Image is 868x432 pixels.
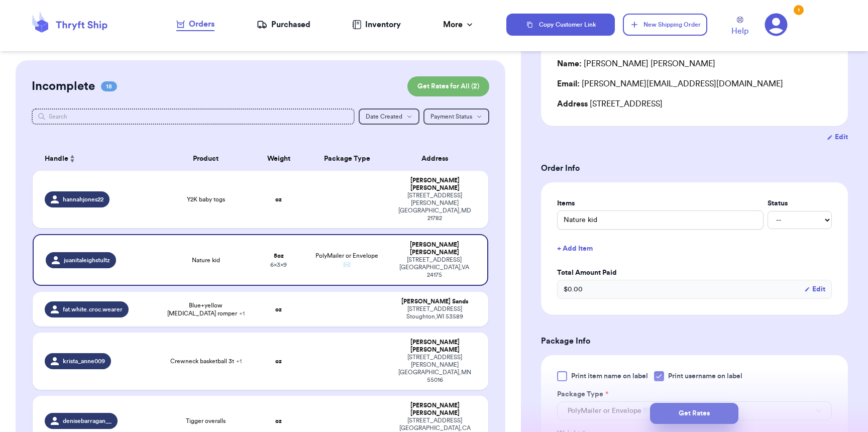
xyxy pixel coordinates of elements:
[541,162,848,174] h3: Order Info
[251,147,306,171] th: Weight
[430,114,472,120] span: Payment Status
[765,13,788,36] a: 1
[557,60,582,68] span: Name:
[315,253,378,268] span: PolyMailer or Envelope ✉️
[553,238,836,260] button: + Add Item
[394,305,476,320] div: [STREET_ADDRESS] Stoughton , WI 53589
[32,78,95,94] h2: Incomplete
[768,198,832,208] label: Status
[557,80,580,88] span: Email:
[394,177,476,192] div: [PERSON_NAME] [PERSON_NAME]
[270,262,287,268] span: 6 x 3 x 9
[557,198,764,208] label: Items
[187,195,225,203] span: Y2K baby togs
[623,14,707,36] button: New Shipping Order
[239,310,245,316] span: + 1
[394,339,476,354] div: [PERSON_NAME] [PERSON_NAME]
[506,14,615,36] button: Copy Customer Link
[306,147,388,171] th: Package Type
[668,371,742,381] span: Print username on label
[557,78,832,90] div: [PERSON_NAME][EMAIL_ADDRESS][DOMAIN_NAME]
[275,358,282,364] strong: oz
[394,256,475,279] div: [STREET_ADDRESS] [GEOGRAPHIC_DATA] , VA 24175
[394,241,475,256] div: [PERSON_NAME] [PERSON_NAME]
[388,147,488,171] th: Address
[257,19,310,31] a: Purchased
[274,253,284,259] strong: 5 oz
[366,114,402,120] span: Date Created
[170,357,242,365] span: Crewneck basketball 3t
[731,17,748,37] a: Help
[275,196,282,202] strong: oz
[32,109,355,125] input: Search
[63,417,112,425] span: denisebarragan__
[571,371,648,381] span: Print item name on label
[650,403,738,424] button: Get Rates
[731,25,748,37] span: Help
[101,81,117,91] span: 18
[192,256,220,264] span: Nature kid
[166,301,245,317] span: Blue+yellow [MEDICAL_DATA] romper
[394,354,476,384] div: [STREET_ADDRESS][PERSON_NAME] [GEOGRAPHIC_DATA] , MN 55016
[443,19,475,31] div: More
[804,284,825,294] button: Edit
[63,305,123,313] span: fat.white.croc.wearer
[541,335,848,347] h3: Package Info
[557,100,588,108] span: Address
[176,18,214,30] div: Orders
[160,147,251,171] th: Product
[275,306,282,312] strong: oz
[186,417,226,425] span: Tigger overalls
[176,18,214,31] a: Orders
[557,268,832,278] label: Total Amount Paid
[394,402,476,417] div: [PERSON_NAME] [PERSON_NAME]
[557,58,715,70] div: [PERSON_NAME] [PERSON_NAME]
[64,256,110,264] span: juanitaleighstultz
[45,154,68,164] span: Handle
[794,5,804,15] div: 1
[359,109,419,125] button: Date Created
[394,192,476,222] div: [STREET_ADDRESS][PERSON_NAME] [GEOGRAPHIC_DATA] , MD 21782
[564,284,583,294] span: $ 0.00
[63,195,103,203] span: hannahjones22
[557,98,832,110] div: [STREET_ADDRESS]
[423,109,489,125] button: Payment Status
[407,76,489,96] button: Get Rates for All (2)
[352,19,401,31] a: Inventory
[394,298,476,305] div: [PERSON_NAME] Sands
[236,358,242,364] span: + 1
[63,357,105,365] span: krista_anne009
[557,389,608,399] label: Package Type
[275,418,282,424] strong: oz
[827,132,848,142] button: Edit
[68,153,76,165] button: Sort ascending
